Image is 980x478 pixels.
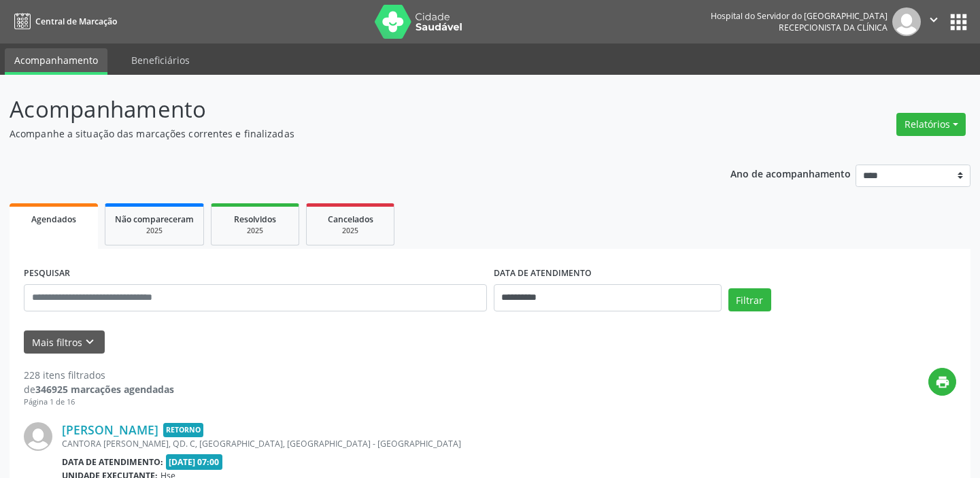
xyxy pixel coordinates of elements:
[122,48,199,72] a: Beneficiários
[10,10,117,33] a: Central de Marcação
[928,368,956,396] button: print
[947,10,970,34] button: apps
[494,263,592,284] label: DATA DE ATENDIMENTO
[62,438,752,449] div: CANTORA [PERSON_NAME], QD. C, [GEOGRAPHIC_DATA], [GEOGRAPHIC_DATA] - [GEOGRAPHIC_DATA]
[35,383,174,396] strong: 346925 marcações agendadas
[316,226,384,236] div: 2025
[10,92,682,126] p: Acompanhamento
[24,263,70,284] label: PESQUISAR
[82,335,97,349] i: keyboard_arrow_down
[24,382,174,396] div: de
[24,368,174,382] div: 228 itens filtrados
[35,16,117,27] span: Central de Marcação
[5,48,107,75] a: Acompanhamento
[892,7,921,36] img: img
[234,214,276,225] span: Resolvidos
[115,226,194,236] div: 2025
[779,22,888,33] span: Recepcionista da clínica
[935,375,950,390] i: print
[921,7,947,36] button: 
[115,214,194,225] span: Não compareceram
[163,423,203,437] span: Retorno
[328,214,373,225] span: Cancelados
[24,422,52,451] img: img
[926,12,941,27] i: 
[62,422,158,437] a: [PERSON_NAME]
[166,454,223,470] span: [DATE] 07:00
[62,456,163,468] b: Data de atendimento:
[24,396,174,408] div: Página 1 de 16
[24,330,105,354] button: Mais filtroskeyboard_arrow_down
[730,165,851,182] p: Ano de acompanhamento
[896,113,966,136] button: Relatórios
[711,10,888,22] div: Hospital do Servidor do [GEOGRAPHIC_DATA]
[10,126,682,141] p: Acompanhe a situação das marcações correntes e finalizadas
[221,226,289,236] div: 2025
[31,214,76,225] span: Agendados
[728,288,771,311] button: Filtrar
